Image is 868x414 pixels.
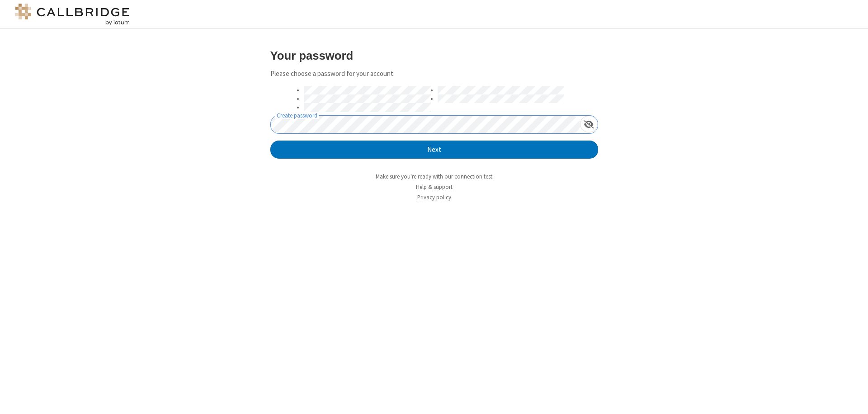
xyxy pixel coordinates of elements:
a: Help & support [416,183,453,191]
a: Make sure you're ready with our connection test [376,173,492,180]
h3: Your password [270,49,598,62]
div: Show password [580,116,598,132]
p: Please choose a password for your account. [270,69,598,79]
img: logo@2x.png [14,4,131,25]
a: Privacy policy [417,193,451,201]
button: Next [270,141,598,159]
input: Create password [271,116,580,133]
